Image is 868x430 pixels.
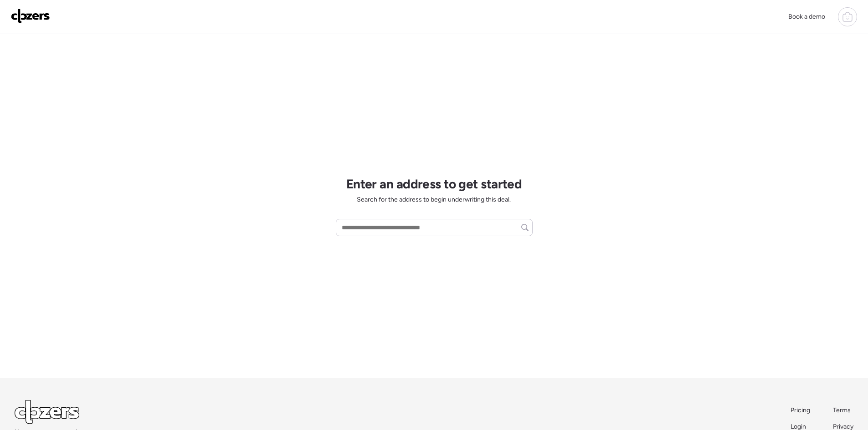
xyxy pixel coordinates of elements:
h1: Enter an address to get started [346,176,522,192]
img: Logo [11,9,50,23]
span: Pricing [791,406,810,414]
img: Logo Light [15,400,79,424]
a: Terms [833,406,853,415]
span: Terms [833,406,851,414]
span: Book a demo [788,13,825,20]
a: Pricing [791,406,811,415]
span: Search for the address to begin underwriting this deal. [357,195,511,204]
